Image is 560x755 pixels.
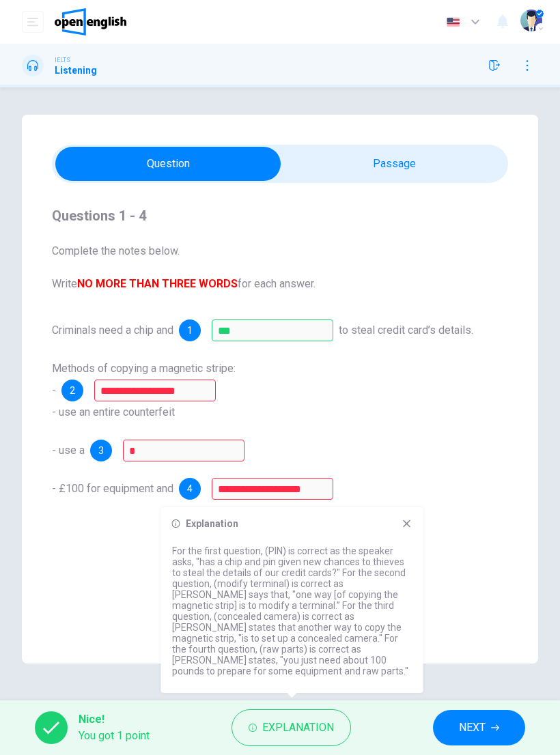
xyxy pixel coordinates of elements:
h4: Questions 1 - 4 [52,205,508,227]
img: Profile picture [520,10,542,31]
span: 3 [98,446,104,455]
button: open mobile menu [22,11,44,33]
h6: Explanation [186,518,238,529]
input: modify a terminal; modify terminal; [94,380,216,401]
h1: Listening [55,65,97,76]
b: NO MORE THAN THREE WORDS [77,277,238,290]
span: to steal credit card’s details. [339,324,473,337]
span: - use an entire counterfeit [52,405,175,418]
span: You got 1 point [79,728,150,744]
img: en [445,17,462,27]
input: raw parts [212,478,333,500]
span: Criminals need a chip and [52,324,173,337]
input: concealed camera; [123,440,244,461]
span: - use a [52,444,85,457]
img: OpenEnglish logo [55,8,126,35]
span: NEXT [459,718,486,737]
span: 2 [70,386,75,395]
input: PIN [212,319,333,341]
span: Methods of copying a magnetic stripe: - [52,362,236,397]
p: For the first question, (PIN) is correct as the speaker asks, "has a chip and pin given new chanc... [172,545,412,676]
span: Explanation [262,718,334,737]
span: IELTS [55,55,70,65]
span: - £100 for equipment and [52,482,173,495]
span: Complete the notes below. Write for each answer. [52,243,508,292]
span: Nice! [79,711,150,728]
span: 1 [187,326,193,335]
span: 4 [187,484,193,494]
